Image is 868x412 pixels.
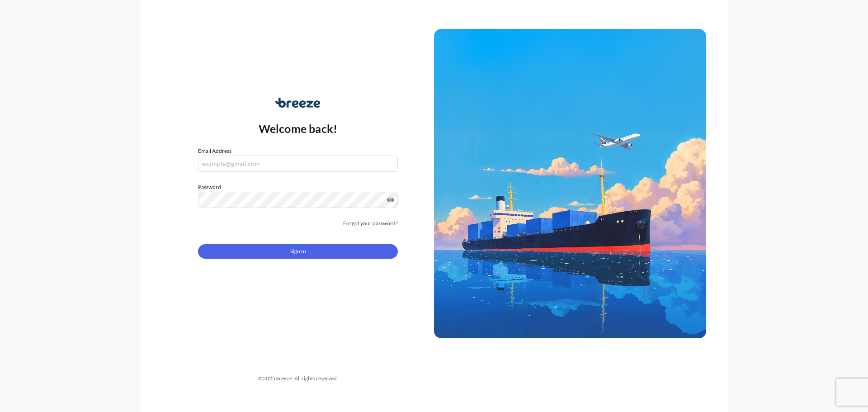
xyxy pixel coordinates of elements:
input: example@gmail.com [198,156,398,172]
button: Show password [387,196,394,204]
div: © 2025 Breeze. All rights reserved. [162,374,434,383]
span: Sign In [290,247,306,256]
p: Welcome back! [259,121,338,136]
label: Password [198,183,398,192]
img: Ship illustration [434,29,706,338]
a: Forgot your password? [343,219,398,228]
button: Sign In [198,244,398,259]
label: Email Address [198,147,231,156]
